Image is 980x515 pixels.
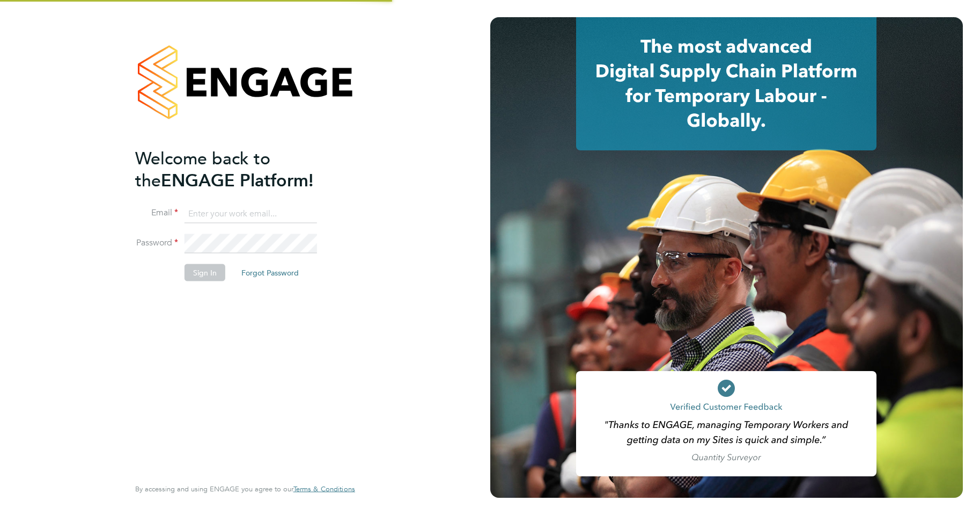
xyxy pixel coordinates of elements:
[135,237,178,249] label: Password
[293,484,355,494] span: Terms & Conditions
[135,207,178,219] label: Email
[185,264,225,281] button: Sign In
[233,264,307,281] button: Forgot Password
[185,204,317,223] input: Enter your work email...
[135,148,270,191] span: Welcome back to the
[135,484,355,494] span: By accessing and using ENGAGE you agree to our
[135,147,344,191] h2: ENGAGE Platform!
[293,485,355,494] a: Terms & Conditions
